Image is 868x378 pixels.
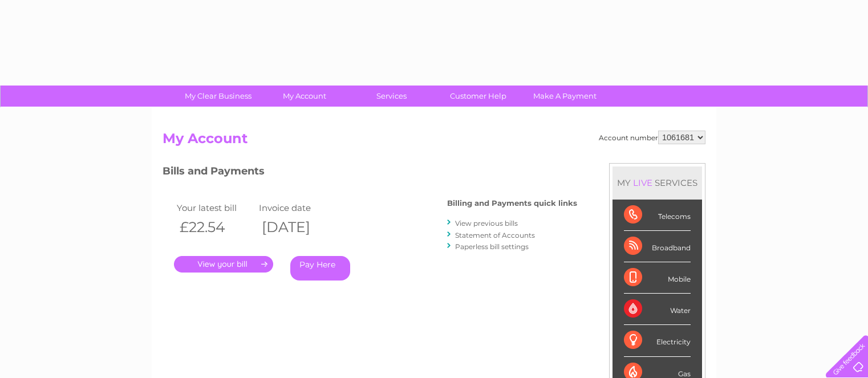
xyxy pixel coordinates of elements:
[256,200,338,216] td: Invoice date
[174,256,273,273] a: .
[455,242,529,251] a: Paperless bill settings
[631,177,655,188] div: LIVE
[256,216,338,239] th: [DATE]
[518,86,612,107] a: Make A Payment
[163,131,705,152] h2: My Account
[613,166,702,199] div: MY SERVICES
[624,325,691,356] div: Electricity
[624,200,691,231] div: Telecoms
[174,216,256,239] th: £22.54
[258,86,352,107] a: My Account
[455,219,518,227] a: View previous bills
[599,131,705,144] div: Account number
[163,163,577,183] h3: Bills and Payments
[447,199,577,208] h4: Billing and Payments quick links
[174,200,256,216] td: Your latest bill
[455,231,535,239] a: Statement of Accounts
[171,86,265,107] a: My Clear Business
[431,86,525,107] a: Customer Help
[624,231,691,262] div: Broadband
[624,262,691,294] div: Mobile
[344,86,439,107] a: Services
[624,294,691,325] div: Water
[290,256,350,281] a: Pay Here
